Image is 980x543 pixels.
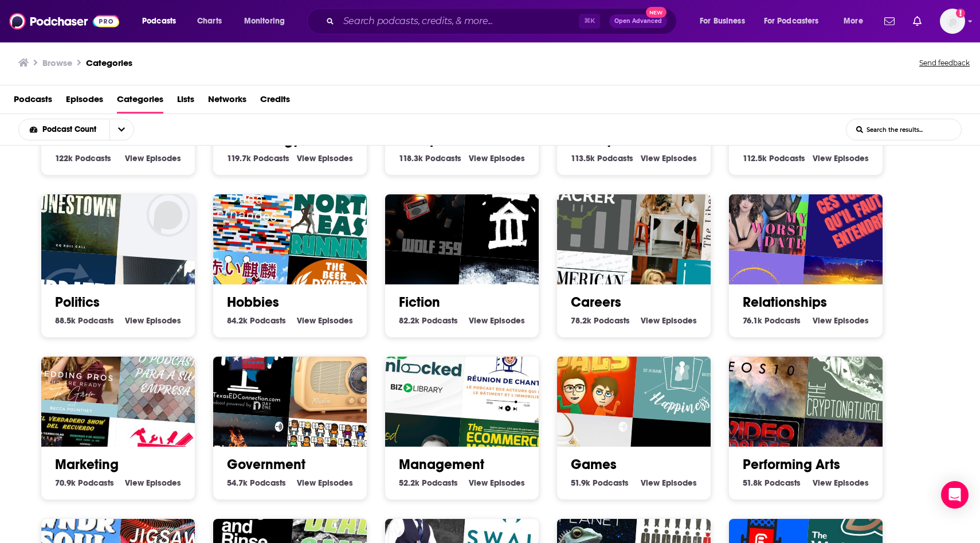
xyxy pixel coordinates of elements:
a: Performing Arts [743,456,840,473]
span: View [813,153,832,163]
a: Networks [208,90,246,114]
div: Pile of Happiness [633,326,731,424]
div: O PODCAST PARA A SUA EMPRESA [117,326,215,424]
span: Podcast Count [42,126,100,134]
a: 70.9k Marketing Podcasts [55,478,114,488]
div: Rundschau [117,163,215,262]
div: Dark Ages [461,163,559,262]
a: View Marketing Episodes [125,478,181,488]
span: Podcasts [765,315,801,326]
a: View Kids Episodes [125,153,181,163]
a: Episodes [66,90,103,114]
img: Nintendo Pals [541,319,640,418]
div: Gone to Texas [197,319,296,418]
a: View Fiction Episodes [469,315,525,326]
span: Open Advanced [614,18,662,24]
h2: Choose List sort [18,119,152,140]
div: Réunion De Chantier, un podcast produit par Batiref [461,326,559,424]
a: Podcasts [14,90,52,114]
a: View Games Episodes [641,478,697,488]
a: 118.3k Entrepreneur Podcasts [399,153,461,163]
span: Episodes [662,315,697,326]
span: View [469,315,488,326]
span: 113.5k [571,153,595,163]
span: 84.2k [227,315,248,326]
span: Logged in as Kalebs [940,9,965,34]
a: Games [571,456,617,473]
span: View [297,315,316,326]
button: Open AdvancedNew [609,14,667,28]
div: EOS 10 [713,319,812,418]
span: Podcasts [593,478,629,488]
span: 51.9k [571,478,590,488]
span: Podcasts [78,478,114,488]
a: View Performing Arts Episodes [813,478,869,488]
a: 122k Kids Podcasts [55,153,111,163]
span: Episodes [834,153,869,163]
span: 52.2k [399,478,420,488]
span: 112.5k [743,153,767,163]
span: Podcasts [142,13,176,29]
a: View Management Episodes [469,478,525,488]
span: Podcasts [75,153,111,163]
img: Duda Fernandes [197,157,296,256]
span: For Business [700,13,745,29]
a: 113.5k History Podcasts [571,153,633,163]
a: Credits [260,90,290,114]
img: The Cryptonaturalist [805,326,903,424]
img: User Profile [940,9,965,34]
a: Hobbies [227,294,279,311]
span: Episodes [146,153,181,163]
span: Podcasts [253,153,289,163]
span: View [813,478,832,488]
span: More [844,13,863,29]
div: Oversight: Jonestown [25,157,124,256]
button: open menu [19,126,109,134]
a: 119.7k Technology Podcasts [227,153,289,163]
button: Send feedback [916,55,973,71]
div: L&D Unlocked [369,319,468,418]
button: Show profile menu [940,9,965,34]
a: Categories [117,90,163,114]
a: 52.2k Management Podcasts [399,478,458,488]
a: View Careers Episodes [641,315,697,326]
span: Podcasts [250,478,286,488]
svg: Add a profile image [956,9,965,18]
a: View Politics Episodes [125,315,181,326]
span: Episodes [662,478,697,488]
input: Search podcasts, credits, & more... [339,12,579,30]
img: Podchaser - Follow, Share and Rate Podcasts [9,10,119,32]
span: ⌘ K [579,14,600,29]
span: Episodes [490,315,525,326]
span: 88.5k [55,315,76,326]
button: open menu [236,12,300,30]
a: Categories [86,57,132,68]
img: Hire Hacker [541,157,640,256]
div: Wolf 359 [369,157,468,256]
span: 76.1k [743,315,762,326]
a: 84.2k Hobbies Podcasts [227,315,286,326]
span: 78.2k [571,315,591,326]
span: Episodes [490,153,525,163]
img: The Liberty Society [633,163,731,262]
a: 54.7k Government Podcasts [227,478,286,488]
h3: Browse [42,57,72,68]
div: Search podcasts, credits, & more... [318,8,688,34]
a: 82.2k Fiction Podcasts [399,315,458,326]
div: Open Intercom Messenger [941,481,969,509]
img: Ces voix qu'il faut entendre [805,163,903,262]
span: View [297,153,316,163]
span: 51.8k [743,478,762,488]
span: Episodes [146,315,181,326]
a: 78.2k Careers Podcasts [571,315,630,326]
span: Episodes [318,478,353,488]
span: Podcasts [597,153,633,163]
